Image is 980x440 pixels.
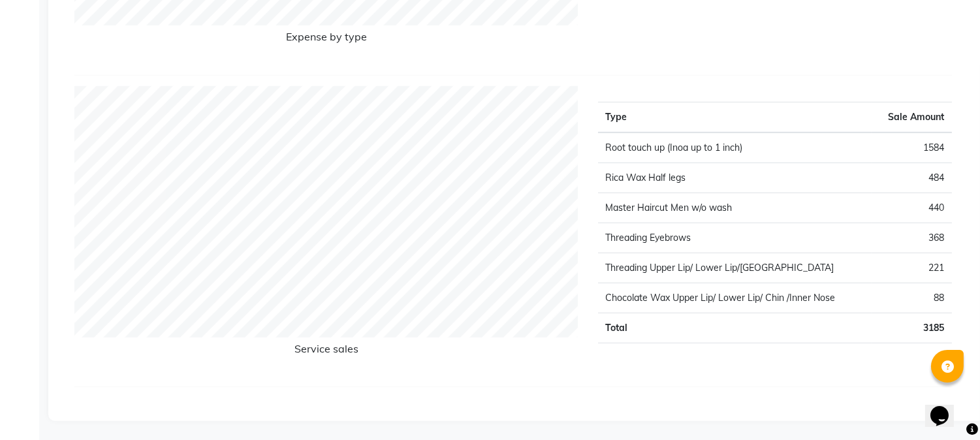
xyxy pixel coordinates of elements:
h6: Service sales [74,343,578,360]
td: Rica Wax Half legs [598,163,872,193]
td: Total [598,313,872,343]
td: 440 [872,193,952,223]
iframe: chat widget [925,388,967,427]
h6: Expense by type [74,31,578,48]
th: Sale Amount [872,102,952,133]
td: 484 [872,163,952,193]
td: 88 [872,283,952,313]
td: Threading Upper Lip/ Lower Lip/[GEOGRAPHIC_DATA] [598,253,872,283]
td: Master Haircut Men w/o wash [598,193,872,223]
td: 221 [872,253,952,283]
th: Type [598,102,872,133]
td: 3185 [872,313,952,343]
td: 368 [872,223,952,253]
td: Root touch up (Inoa up to 1 inch) [598,133,872,163]
td: Threading Eyebrows [598,223,872,253]
td: 1584 [872,133,952,163]
td: Chocolate Wax Upper Lip/ Lower Lip/ Chin /Inner Nose [598,283,872,313]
